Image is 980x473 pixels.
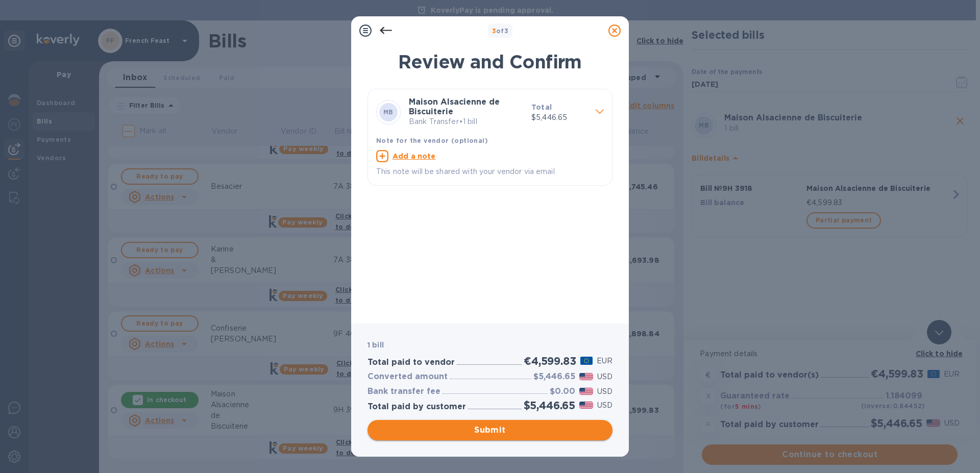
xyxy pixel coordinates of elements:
b: Note for the vendor (optional) [376,137,488,144]
h3: Converted amount [367,372,448,382]
p: EUR [597,356,612,366]
h3: $5,446.65 [533,372,575,382]
b: MB [383,108,394,116]
p: $5,446.65 [531,112,587,123]
button: Submit [367,420,612,440]
img: USD [579,373,593,380]
p: USD [597,371,612,382]
img: USD [579,402,593,409]
h3: $0.00 [550,387,575,396]
p: USD [597,400,612,411]
u: Add a note [393,152,436,160]
span: Submit [376,424,604,436]
p: This note will be shared with your vendor via email [376,166,604,177]
h1: Review and Confirm [367,51,612,72]
h3: Total paid by customer [367,402,466,412]
b: 1 bill [367,341,384,349]
b: Maison Alsacienne de Biscuiterie [409,97,500,116]
h2: €4,599.83 [524,355,576,367]
p: USD [597,386,612,397]
h3: Total paid to vendor [367,358,455,367]
h2: $5,446.65 [524,399,575,412]
span: 3 [492,27,496,35]
h3: Bank transfer fee [367,387,440,396]
img: USD [579,388,593,395]
b: Total [531,103,552,111]
b: of 3 [492,27,509,35]
div: MBMaison Alsacienne de BiscuiterieBank Transfer•1 billTotal$5,446.65Note for the vendor (optional... [376,97,604,177]
p: Bank Transfer • 1 bill [409,116,523,127]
